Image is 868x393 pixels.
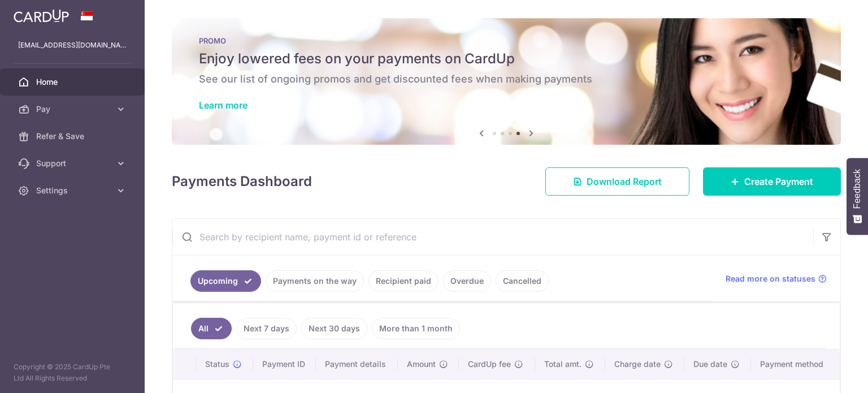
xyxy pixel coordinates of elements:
span: Settings [36,185,111,196]
span: Refer & Save [36,131,111,142]
span: Charge date [614,359,661,370]
a: Overdue [443,270,491,292]
img: CardUp [14,9,69,23]
a: Learn more [199,100,248,111]
p: PROMO [199,36,814,45]
a: Payments on the way [266,270,364,292]
span: Create Payment [744,175,813,188]
img: Latest Promos banner [172,18,841,145]
a: Recipient paid [368,270,439,292]
span: Home [36,76,111,88]
span: Due date [693,359,727,370]
p: [EMAIL_ADDRESS][DOMAIN_NAME] [18,40,127,51]
span: Amount [407,359,436,370]
span: Support [36,158,111,169]
span: Total amt. [544,359,581,370]
a: Cancelled [496,270,549,292]
span: Download Report [587,175,662,188]
th: Payment details [316,349,398,379]
h4: Payments Dashboard [172,171,312,192]
h5: Enjoy lowered fees on your payments on CardUp [199,50,814,68]
a: All [191,318,232,339]
iframe: Opens a widget where you can find more information [796,359,857,387]
a: Upcoming [190,270,261,292]
span: Pay [36,103,111,115]
a: Read more on statuses [726,273,827,284]
a: Download Report [545,167,689,196]
h6: See our list of ongoing promos and get discounted fees when making payments [199,72,814,86]
a: Create Payment [703,167,841,196]
span: Feedback [852,169,862,209]
span: Read more on statuses [726,273,815,284]
a: More than 1 month [372,318,460,339]
a: Next 30 days [301,318,367,339]
span: CardUp fee [468,359,511,370]
a: Next 7 days [236,318,297,339]
th: Payment ID [253,349,316,379]
th: Payment method [751,349,840,379]
input: Search by recipient name, payment id or reference [172,219,813,255]
button: Feedback - Show survey [847,158,868,235]
span: Status [205,359,229,370]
